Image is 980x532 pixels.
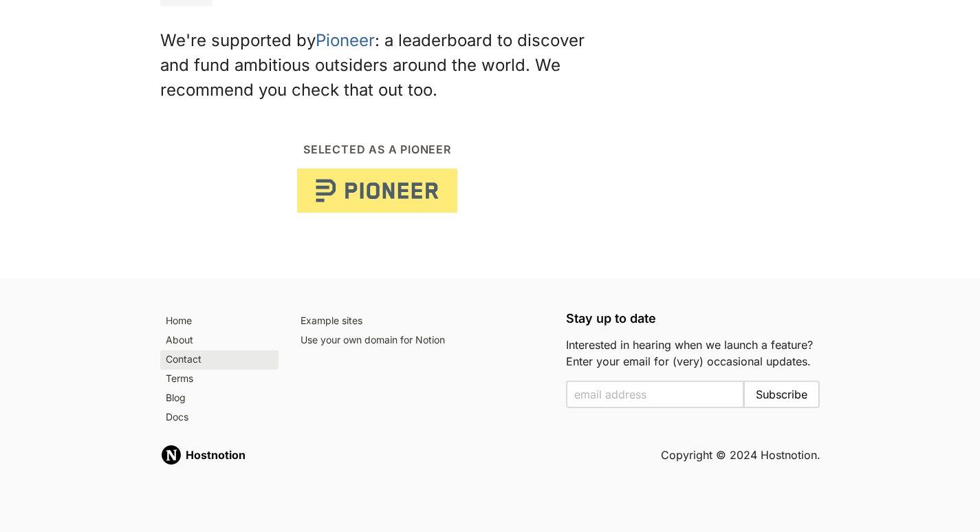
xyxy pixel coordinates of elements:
a: Blog [160,389,279,408]
img: Pioneer [297,169,457,213]
a: Docs [160,408,279,427]
a: Home [160,312,279,331]
img: Hostnotion logo [160,444,182,466]
p: Selected as a Pioneer [182,136,573,163]
strong: Hostnotion [186,448,246,462]
h5: Copyright © 2024 Hostnotion. [661,447,820,463]
a: Use your own domain for Notion [295,331,549,350]
a: About [160,331,279,350]
a: Contact [160,350,279,370]
button: Subscribe [743,381,820,408]
a: Pioneer [316,30,375,50]
a: Terms [160,370,279,389]
a: Example sites [295,312,549,331]
p: We're supported by : a leaderboard to discover and fund ambitious outsiders around the world. We ... [160,28,595,103]
p: Interested in hearing when we launch a feature? Enter your email for (very) occasional updates. [566,337,820,370]
h5: Stay up to date [566,312,820,326]
input: Enter your email to subscribe to the email list and be notified when we launch [566,381,745,408]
